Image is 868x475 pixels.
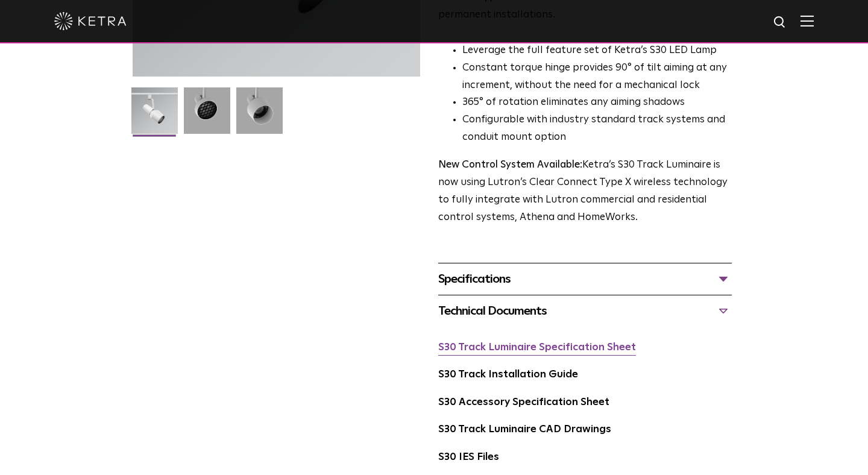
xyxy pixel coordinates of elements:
a: S30 IES Files [438,452,499,462]
img: S30-Track-Luminaire-2021-Web-Square [131,87,178,143]
strong: New Control System Available: [438,160,582,170]
img: Hamburger%20Nav.svg [800,15,814,27]
li: 365° of rotation eliminates any aiming shadows [462,94,732,112]
p: Ketra’s S30 Track Luminaire is now using Lutron’s Clear Connect Type X wireless technology to ful... [438,157,732,227]
a: S30 Track Installation Guide [438,370,578,380]
div: Specifications [438,269,732,289]
li: Configurable with industry standard track systems and conduit mount option [462,112,732,146]
img: ketra-logo-2019-white [54,12,127,30]
img: 9e3d97bd0cf938513d6e [236,87,283,143]
a: S30 Track Luminaire CAD Drawings [438,424,611,435]
li: Leverage the full feature set of Ketra’s S30 LED Lamp [462,42,732,60]
div: Technical Documents [438,301,732,321]
a: S30 Track Luminaire Specification Sheet [438,342,636,353]
img: search icon [773,15,788,30]
li: Constant torque hinge provides 90° of tilt aiming at any increment, without the need for a mechan... [462,60,732,95]
a: S30 Accessory Specification Sheet [438,397,609,407]
img: 3b1b0dc7630e9da69e6b [184,87,230,143]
